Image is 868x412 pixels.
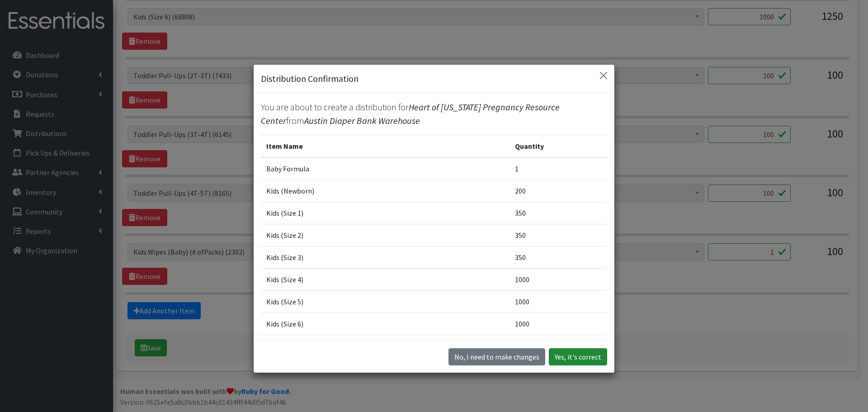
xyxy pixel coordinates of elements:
td: 1000 [509,313,607,335]
td: 350 [509,224,607,246]
p: You are about to create a distribution for from [261,100,607,128]
span: Austin Diaper Bank Warehouse [304,115,420,126]
td: 100 [509,335,607,357]
td: 350 [509,202,607,224]
td: Baby Formula [261,157,509,180]
td: Kids (Size 3) [261,246,509,269]
td: Kids (Size 2) [261,224,509,246]
th: Item Name [261,135,509,158]
td: Toddler Pull-Ups (2T-3T) [261,335,509,357]
td: Kids (Size 1) [261,202,509,224]
th: Quantity [509,135,607,158]
td: 200 [509,180,607,202]
button: Close [596,68,611,83]
button: Yes, it's correct [549,348,607,365]
span: Heart of [US_STATE] Pregnancy Resource Center [261,101,560,126]
td: 1000 [509,269,607,291]
button: No I need to make changes [448,348,545,365]
td: Kids (Newborn) [261,180,509,202]
td: 1 [509,157,607,180]
td: Kids (Size 6) [261,313,509,335]
td: Kids (Size 4) [261,269,509,291]
td: Kids (Size 5) [261,291,509,313]
h5: Distribution Confirmation [261,72,359,85]
td: 1000 [509,291,607,313]
td: 350 [509,246,607,269]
